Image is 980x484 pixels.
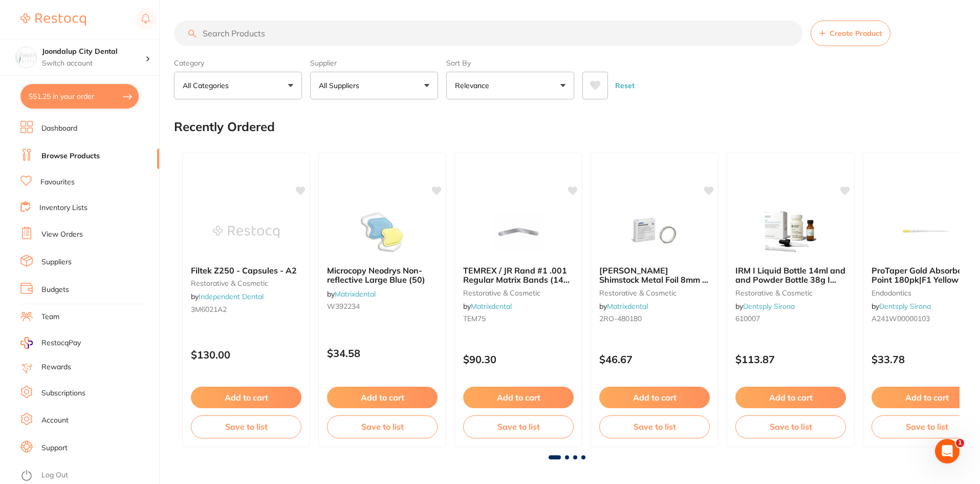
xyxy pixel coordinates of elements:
span: Create Product [830,29,882,37]
button: Save to list [599,415,710,438]
a: Dentsply Sirona [743,302,795,311]
img: Restocq Logo [20,13,86,26]
p: $90.30 [463,353,574,365]
small: 610007 [735,314,846,323]
a: Browse Products [41,151,100,161]
a: Team [41,312,59,322]
button: Add to cart [327,387,438,408]
a: Budgets [41,285,69,295]
a: Dashboard [41,123,77,134]
small: TEM75 [463,314,574,323]
label: Category [174,58,302,68]
b: Microcopy Neodrys Non-reflective Large Blue (50) [327,266,438,285]
p: $113.87 [735,353,846,365]
a: Matrixdental [607,302,648,311]
button: All Categories [174,72,302,99]
small: restorative & cosmetic [463,289,574,297]
button: Relevance [446,72,574,99]
a: View Orders [41,229,83,240]
p: All Suppliers [319,80,363,91]
small: W392234 [327,302,438,310]
button: Create Product [811,20,890,46]
a: Account [41,415,69,426]
a: Inventory Lists [39,203,88,213]
label: Sort By [446,58,574,68]
span: by [872,302,931,311]
h2: Recently Ordered [174,120,275,134]
p: All Categories [183,80,233,91]
input: Search Products [174,20,802,46]
p: $130.00 [191,349,301,361]
button: Add to cart [463,387,574,408]
a: Matrixdental [471,302,512,311]
p: $46.67 [599,353,710,365]
button: All Suppliers [310,72,438,99]
img: Microcopy Neodrys Non-reflective Large Blue (50) [349,206,416,258]
button: Save to list [327,415,438,438]
img: HANEL Shimstock Metal Foil 8mm x 5m 8u Roll [621,206,688,258]
button: Add to cart [191,387,301,408]
span: by [327,289,376,299]
a: Rewards [41,362,71,372]
small: 3M6021A2 [191,305,301,313]
p: Switch account [42,58,145,69]
button: Save to list [191,415,301,438]
span: by [463,302,512,311]
a: Independent Dental [199,292,264,301]
a: Support [41,443,68,453]
iframe: Intercom live chat [935,439,960,464]
b: Filtek Z250 - Capsules - A2 [191,266,301,275]
button: Save to list [735,415,846,438]
b: IRM I Liquid Bottle 14ml and and Powder Bottle 38g I Standard Package [735,266,846,285]
b: TEMREX / JR Rand #1 .001 Regular Matrix Bands (144) 075R Green Tofflemire [463,266,574,285]
button: $51.25 in your order [20,84,139,109]
span: by [735,302,795,311]
img: IRM I Liquid Bottle 14ml and and Powder Bottle 38g I Standard Package [757,206,824,258]
button: Add to cart [599,387,710,408]
a: Subscriptions [41,388,85,398]
small: restorative & cosmetic [599,289,710,297]
span: by [599,302,648,311]
a: RestocqPay [20,337,81,349]
img: ProTaper Gold Absorbent Point 180pk|F1 Yellow [894,206,960,258]
small: restorative & cosmetic [191,279,301,287]
a: Suppliers [41,257,72,267]
a: Log Out [41,470,68,480]
span: RestocqPay [41,338,81,348]
button: Reset [612,72,638,99]
button: Save to list [463,415,574,438]
a: Restocq Logo [20,8,86,31]
h4: Joondalup City Dental [42,47,145,57]
p: $34.58 [327,347,438,359]
span: by [191,292,264,301]
small: 2RO-480180 [599,314,710,323]
button: Add to cart [735,387,846,408]
img: TEMREX / JR Rand #1 .001 Regular Matrix Bands (144) 075R Green Tofflemire [485,206,552,258]
img: Filtek Z250 - Capsules - A2 [213,206,279,258]
b: HANEL Shimstock Metal Foil 8mm x 5m 8u Roll [599,266,710,285]
a: Matrixdental [335,289,376,299]
img: RestocqPay [20,337,33,349]
a: Dentsply Sirona [879,302,931,311]
a: Favourites [40,177,75,187]
small: restorative & cosmetic [735,289,846,297]
span: 1 [956,439,964,447]
p: Relevance [455,80,493,91]
img: Joondalup City Dental [16,47,36,68]
button: Log Out [20,468,156,484]
label: Supplier [310,58,438,68]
